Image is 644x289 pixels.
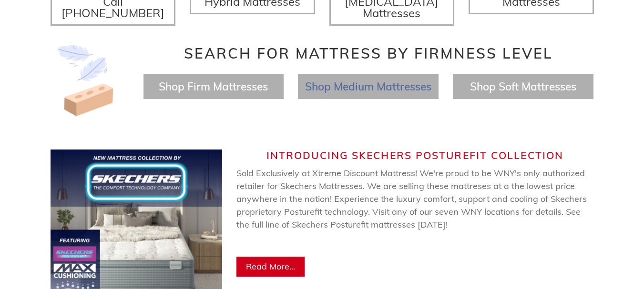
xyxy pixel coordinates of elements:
span: Search for Mattress by Firmness Level [184,44,553,62]
a: Shop Soft Mattresses [470,80,576,93]
img: Image-of-brick- and-feather-representing-firm-and-soft-feel [51,45,122,116]
a: Read More... [236,257,305,277]
span: Read More... [246,261,295,272]
a: Shop Medium Mattresses [305,80,431,93]
a: Shop Firm Mattresses [159,80,268,93]
span: Introducing Skechers Posturefit Collection [266,149,563,161]
span: Sold Exclusively at Xtreme Discount Mattress! We're proud to be WNY's only authorized retailer fo... [236,168,587,256]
